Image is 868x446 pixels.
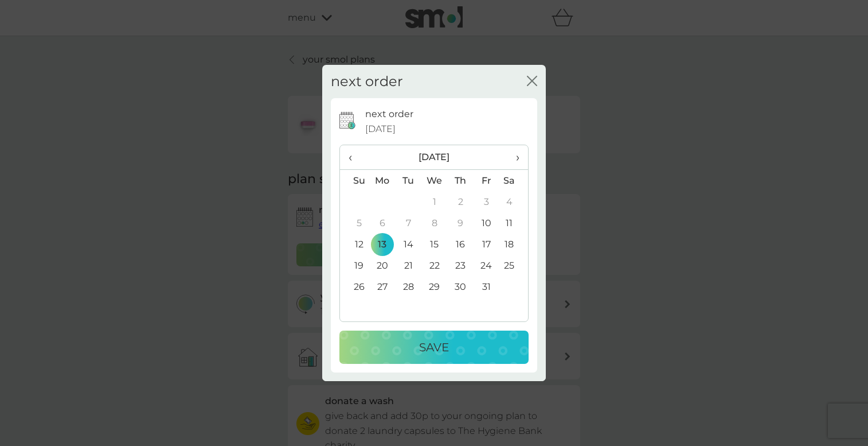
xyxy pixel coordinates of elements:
[331,73,403,90] h2: next order
[340,255,369,276] td: 19
[499,212,528,234] td: 11
[474,234,499,255] td: 17
[421,212,448,234] td: 8
[369,234,396,255] td: 13
[396,170,421,192] th: Tu
[340,170,369,192] th: Su
[340,276,369,297] td: 26
[474,170,499,192] th: Fr
[339,331,529,364] button: Save
[349,145,361,169] span: ‹
[499,170,528,192] th: Sa
[396,276,421,297] td: 28
[421,170,448,192] th: We
[396,234,421,255] td: 14
[396,212,421,234] td: 7
[340,212,369,234] td: 5
[448,234,474,255] td: 16
[499,191,528,212] td: 4
[448,170,474,192] th: Th
[421,191,448,212] td: 1
[448,255,474,276] td: 23
[499,255,528,276] td: 25
[369,145,499,170] th: [DATE]
[340,234,369,255] td: 12
[419,338,449,356] p: Save
[369,255,396,276] td: 20
[474,276,499,297] td: 31
[508,145,519,169] span: ›
[448,191,474,212] td: 2
[421,234,448,255] td: 15
[448,212,474,234] td: 9
[421,255,448,276] td: 22
[474,212,499,234] td: 10
[448,276,474,297] td: 30
[527,76,537,88] button: close
[369,170,396,192] th: Mo
[369,276,396,297] td: 27
[474,255,499,276] td: 24
[396,255,421,276] td: 21
[499,234,528,255] td: 18
[365,122,396,137] span: [DATE]
[421,276,448,297] td: 29
[474,191,499,212] td: 3
[365,107,413,122] p: next order
[369,212,396,234] td: 6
